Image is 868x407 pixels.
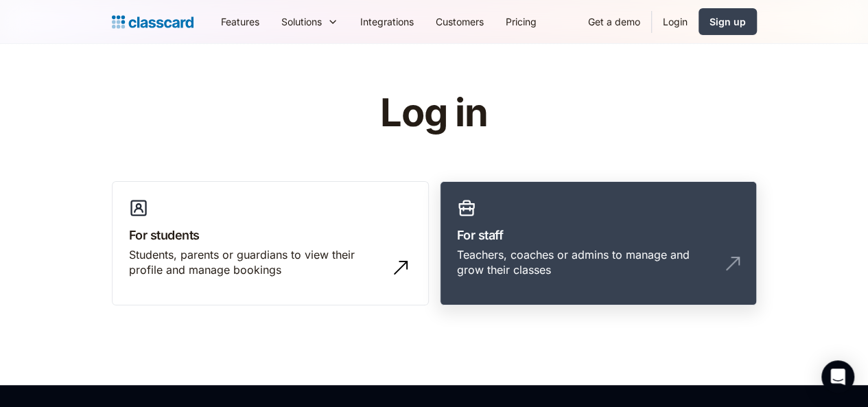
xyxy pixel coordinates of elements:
a: Sign up [699,8,757,35]
a: Integrations [349,6,425,37]
div: Teachers, coaches or admins to manage and grow their classes [457,247,712,278]
h3: For staff [457,226,740,244]
a: For staffTeachers, coaches or admins to manage and grow their classes [440,181,757,306]
a: Get a demo [577,6,651,37]
a: home [112,12,193,32]
a: Features [210,6,270,37]
div: Solutions [270,6,349,37]
a: Pricing [495,6,548,37]
h1: Log in [216,92,652,135]
div: Sign up [709,14,746,29]
a: Customers [425,6,495,37]
h3: For students [129,226,412,244]
a: For studentsStudents, parents or guardians to view their profile and manage bookings [112,181,429,306]
div: Solutions [281,14,322,29]
a: Login [652,6,699,37]
div: Students, parents or guardians to view their profile and manage bookings [129,247,384,278]
div: Open Intercom Messenger [821,360,854,393]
